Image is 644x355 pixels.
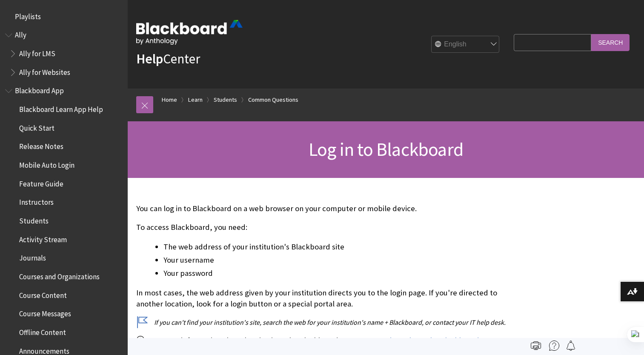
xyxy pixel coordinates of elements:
[19,102,103,114] span: Blackboard Learn App Help
[19,195,54,207] span: Instructors
[19,251,46,263] span: Journals
[136,50,163,67] strong: Help
[19,288,67,300] span: Course Content
[15,28,26,40] span: Ally
[136,222,509,233] p: To access Blackboard, you need:
[162,94,177,105] a: Home
[248,94,298,105] a: Common Questions
[19,177,63,188] span: Feature Guide
[5,9,123,24] nav: Book outline for Playlists
[136,20,243,45] img: Blackboard by Anthology
[19,140,63,151] span: Release Notes
[188,94,203,105] a: Learn
[591,34,630,51] input: Search
[136,318,509,327] p: If you can't find your institution's site, search the web for your institution's name + Blackboar...
[19,307,71,318] span: Course Messages
[136,203,509,214] p: You can log in to Blackboard on a web browser on your computer or mobile device.
[549,341,559,351] img: More help
[163,254,509,266] li: Your username
[19,121,54,132] span: Quick Start
[136,50,200,67] a: HelpCenter
[19,325,66,337] span: Offline Content
[19,232,67,244] span: Activity Stream
[214,94,237,105] a: Students
[136,287,509,309] p: In most cases, the web address given by your institution directs you to the login page. If you're...
[19,65,70,77] span: Ally for Websites
[5,28,123,80] nav: Book outline for Anthology Ally Help
[15,84,64,95] span: Blackboard App
[309,137,463,161] span: Log in to Blackboard
[163,241,509,253] li: The web address of your institution's Blackboard site
[19,158,74,169] span: Mobile Auto Login
[19,269,100,281] span: Courses and Organizations
[15,9,41,21] span: Playlists
[19,46,55,58] span: Ally for LMS
[566,341,576,351] img: Follow this page
[432,36,500,53] select: Site Language Selector
[19,214,49,225] span: Students
[531,341,541,351] img: Print
[369,335,495,346] a: Questions about the Blackboard App
[163,267,509,279] li: Your password
[136,335,509,346] p: For more information about logging into the Blackboard app, see .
